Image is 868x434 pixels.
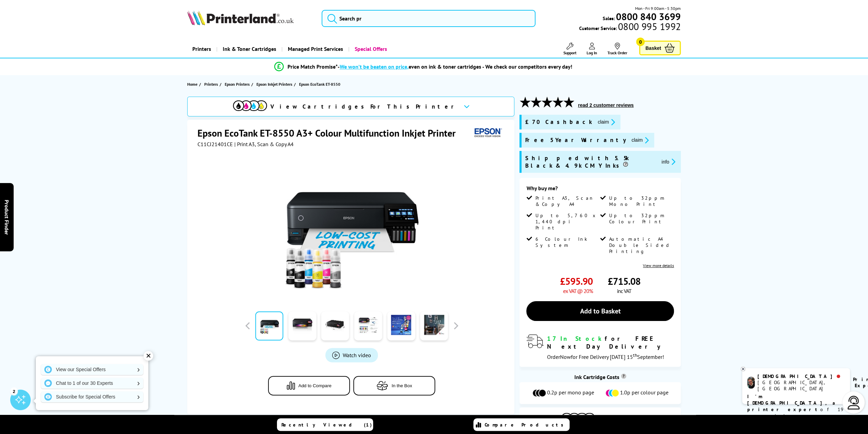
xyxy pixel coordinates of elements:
[847,396,860,409] img: user-headset-light.svg
[526,301,674,321] a: Add to Basket
[187,81,199,88] a: Home
[519,374,681,380] div: Ink Cartridge Costs
[643,263,674,268] a: View more details
[234,141,294,148] span: | Print A3, Scan & Copy A4
[270,103,458,110] span: View Cartridges For This Printer
[298,383,332,388] span: Add to Compare
[617,23,681,30] span: 0800 995 1992
[616,10,681,23] b: 0800 840 3699
[603,15,615,22] span: Sales:
[747,393,837,412] b: I'm [DEMOGRAPHIC_DATA], a printer expert
[535,195,599,207] span: Print A3, Scan & Copy A4
[525,118,592,126] span: £70 Cashback
[615,13,681,20] a: 0800 840 3699
[617,288,631,294] span: inc VAT
[337,63,572,70] div: - even on ink & toner cartridges - We check our competitors every day!
[187,10,313,27] a: Printerland Logo
[322,10,536,27] input: Search pr
[620,389,668,397] span: 1.0p per colour page
[633,352,637,358] sup: th
[287,63,337,70] span: Price Match Promise*
[299,81,340,88] span: Epson EcoTank ET-8550
[587,43,597,55] a: Log In
[609,212,673,225] span: Up to 32ppm Colour Print
[525,136,626,144] span: Free 5 Year Warranty
[747,377,755,389] img: chris-livechat.png
[579,23,681,31] span: Customer Service:
[535,212,599,231] span: Up to 5,760 x 1,440 dpi Print
[187,10,294,25] img: Printerland Logo
[547,389,594,397] span: 0.2p per mono page
[187,40,216,58] a: Printers
[525,154,656,169] span: Shipped with 5.5k Black & 4.9k CMY Inks
[472,127,503,139] img: Epson
[268,376,350,395] button: Add to Compare
[629,136,651,144] button: promo-description
[576,102,635,108] button: read 2 customer reviews
[223,40,276,58] span: Ink & Toner Cartridges
[609,236,673,254] span: Automatic A4 Double Sided Printing
[225,81,250,88] span: Epson Printers
[547,335,674,350] div: for FREE Next Day Delivery
[535,236,599,248] span: 6 Colour Ink System
[563,288,593,294] span: ex VAT @ 20%
[587,50,597,55] span: Log In
[165,61,682,73] li: modal_Promise
[757,379,844,392] div: [GEOGRAPHIC_DATA], [GEOGRAPHIC_DATA]
[204,81,218,88] span: Printers
[621,374,626,379] sup: Cost per page
[339,63,408,70] span: We won’t be beaten on price,
[225,81,251,88] a: Epson Printers
[635,5,681,12] span: Mon - Fri 9:00am - 5:30pm
[233,100,267,111] img: cmyk-icon.svg
[595,118,617,126] button: promo-description
[560,353,571,360] span: Now
[197,141,233,148] span: C11CJ21401CE
[3,199,10,235] span: Product Finder
[10,387,18,395] div: 2
[343,352,371,359] span: Watch video
[560,275,593,288] span: £595.90
[216,40,281,58] a: Ink & Toner Cartridges
[645,43,661,53] span: Basket
[41,378,143,389] a: Chat to 1 of our 30 Experts
[526,335,674,360] div: modal_delivery
[392,383,412,388] span: In the Box
[41,391,143,402] a: Subscribe for Special Offers
[639,41,681,55] a: Basket 0
[607,43,627,55] a: Track Order
[348,40,392,58] a: Special Offers
[197,127,462,139] h1: Epson EcoTank ET-8550 A3+ Colour Multifunction Inkjet Printer
[204,81,220,88] a: Printers
[281,40,348,58] a: Managed Print Services
[144,351,153,361] div: ✕
[285,161,418,295] img: Epson EcoTank ET-8550
[747,393,845,432] p: of 19 years! Leave me a message and I'll respond ASAP
[636,38,645,46] span: 0
[41,364,143,375] a: View our Special Offers
[353,376,435,395] button: In the Box
[563,50,576,55] span: Support
[547,353,664,360] span: Order for Free Delivery [DATE] 15 September!
[526,185,674,195] div: Why buy me?
[325,348,378,362] a: Product_All_Videos
[485,422,567,428] span: Compare Products
[547,335,604,342] span: 17 In Stock
[660,158,678,166] button: promo-description
[281,422,372,428] span: Recently Viewed (1)
[563,43,576,55] a: Support
[256,81,292,88] span: Epson Inkjet Printers
[187,81,197,88] span: Home
[299,81,342,88] a: Epson EcoTank ET-8550
[561,413,595,423] img: Cartridges
[473,418,570,431] a: Compare Products
[256,81,294,88] a: Epson Inkjet Printers
[277,418,373,431] a: Recently Viewed (1)
[607,275,640,288] span: £715.08
[525,412,676,424] button: View Cartridges
[757,373,844,379] div: [DEMOGRAPHIC_DATA]
[609,195,673,207] span: Up to 32ppm Mono Print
